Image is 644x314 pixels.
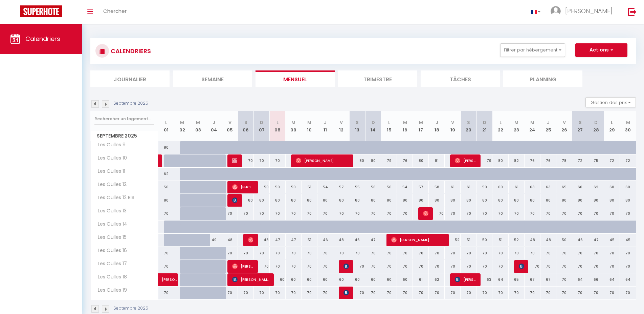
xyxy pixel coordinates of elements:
[445,207,461,220] div: 70
[317,181,333,193] div: 54
[222,207,238,220] div: 70
[572,181,588,193] div: 60
[499,119,502,126] abbr: L
[413,181,429,193] div: 57
[604,207,620,220] div: 70
[92,207,128,215] span: Les Oulles 13
[585,97,636,107] button: Gestion des prix
[572,207,588,220] div: 70
[565,7,613,15] span: [PERSON_NAME]
[190,111,206,141] th: 03
[333,194,349,207] div: 80
[461,111,476,141] th: 20
[302,260,317,273] div: 70
[525,273,540,286] div: 67
[180,119,184,126] abbr: M
[333,273,349,286] div: 60
[94,113,154,125] input: Rechercher un logement...
[476,273,492,286] div: 63
[333,111,349,141] th: 12
[349,207,365,220] div: 70
[461,181,476,193] div: 61
[461,260,476,273] div: 70
[90,70,170,87] li: Journalier
[556,260,572,273] div: 70
[492,207,508,220] div: 70
[628,7,637,16] img: logout
[476,207,492,220] div: 70
[381,194,397,207] div: 80
[429,273,445,286] div: 62
[254,111,270,141] th: 07
[317,194,333,207] div: 80
[365,234,381,246] div: 47
[509,181,525,193] div: 61
[413,154,429,167] div: 80
[158,154,162,167] a: [DEMOGRAPHIC_DATA][PERSON_NAME]
[413,273,429,286] div: 61
[286,247,302,259] div: 70
[455,154,476,167] span: [PERSON_NAME]
[213,119,215,126] abbr: J
[413,260,429,273] div: 70
[620,154,636,167] div: 72
[397,194,413,207] div: 80
[509,207,525,220] div: 70
[572,194,588,207] div: 80
[365,154,381,167] div: 80
[556,154,572,167] div: 78
[158,194,174,207] div: 80
[604,247,620,259] div: 70
[509,194,525,207] div: 80
[476,181,492,193] div: 59
[222,247,238,259] div: 70
[620,181,636,193] div: 60
[620,111,636,141] th: 30
[317,234,333,246] div: 46
[500,43,565,57] button: Filtrer par hébergement
[296,154,349,167] span: [PERSON_NAME]
[238,247,254,259] div: 70
[286,181,302,193] div: 50
[343,260,349,273] span: [PERSON_NAME]
[397,273,413,286] div: 60
[286,194,302,207] div: 80
[445,181,461,193] div: 61
[113,100,148,107] p: Septembre 2025
[588,207,604,220] div: 70
[343,286,349,299] span: [PERSON_NAME]
[620,194,636,207] div: 80
[551,6,561,16] img: ...
[525,260,540,273] div: 70
[588,111,604,141] th: 28
[302,194,317,207] div: 80
[572,260,588,273] div: 70
[579,119,582,126] abbr: S
[423,207,428,220] span: [PERSON_NAME]
[92,273,129,281] span: Les Oulles 18
[222,234,238,246] div: 48
[413,247,429,259] div: 70
[540,260,556,273] div: 70
[232,194,238,207] span: [PERSON_NAME]
[492,194,508,207] div: 80
[467,119,470,126] abbr: S
[232,260,253,273] span: [PERSON_NAME]
[509,273,525,286] div: 65
[232,273,269,286] span: [PERSON_NAME]
[519,260,524,273] span: [PERSON_NAME]
[604,260,620,273] div: 70
[525,111,540,141] th: 24
[556,247,572,259] div: 70
[349,181,365,193] div: 55
[381,154,397,167] div: 79
[286,111,302,141] th: 09
[588,260,604,273] div: 70
[276,119,279,126] abbr: L
[254,181,270,193] div: 50
[333,234,349,246] div: 48
[228,119,231,126] abbr: V
[103,7,127,15] span: Chercher
[291,119,295,126] abbr: M
[445,234,461,246] div: 52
